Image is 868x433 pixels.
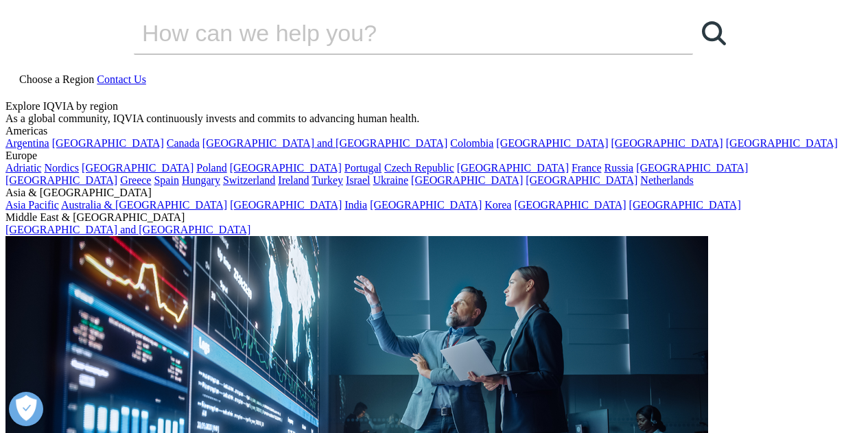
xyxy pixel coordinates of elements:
[230,162,342,174] a: [GEOGRAPHIC_DATA]
[5,137,49,149] a: Argentina
[693,12,734,54] a: Search
[611,137,723,149] a: [GEOGRAPHIC_DATA]
[5,113,863,125] div: As a global community, IQVIA continuously invests and commits to advancing human health.
[5,100,863,113] div: Explore IQVIA by region
[726,137,838,149] a: [GEOGRAPHIC_DATA]
[5,224,250,235] a: [GEOGRAPHIC_DATA] and [GEOGRAPHIC_DATA]
[5,174,117,186] a: [GEOGRAPHIC_DATA]
[19,73,94,85] span: Choose a Region
[514,199,626,211] a: [GEOGRAPHIC_DATA]
[97,73,146,85] a: Contact Us
[346,174,371,186] a: Israel
[373,174,409,186] a: Ukraine
[223,174,275,186] a: Switzerland
[5,150,863,162] div: Europe
[278,174,309,186] a: Ireland
[450,137,493,149] a: Colombia
[344,199,367,211] a: India
[640,174,693,186] a: Netherlands
[605,162,634,174] a: Russia
[230,199,342,211] a: [GEOGRAPHIC_DATA]
[52,137,164,149] a: [GEOGRAPHIC_DATA]
[5,211,863,224] div: Middle East & [GEOGRAPHIC_DATA]
[5,162,41,174] a: Adriatic
[202,137,447,149] a: [GEOGRAPHIC_DATA] and [GEOGRAPHIC_DATA]
[384,162,454,174] a: Czech Republic
[636,162,748,174] a: [GEOGRAPHIC_DATA]
[702,21,726,45] svg: Search
[411,174,523,186] a: [GEOGRAPHIC_DATA]
[61,199,227,211] a: Australia & [GEOGRAPHIC_DATA]
[496,137,608,149] a: [GEOGRAPHIC_DATA]
[484,199,511,211] a: Korea
[196,162,226,174] a: Poland
[5,199,59,211] a: Asia Pacific
[9,392,43,426] button: Open Preferences
[344,162,382,174] a: Portugal
[182,174,220,186] a: Hungary
[572,162,602,174] a: France
[312,174,343,186] a: Turkey
[44,162,79,174] a: Nordics
[134,12,654,54] input: Search
[629,199,741,211] a: [GEOGRAPHIC_DATA]
[457,162,569,174] a: [GEOGRAPHIC_DATA]
[154,174,178,186] a: Spain
[5,125,863,137] div: Americas
[370,199,482,211] a: [GEOGRAPHIC_DATA]
[167,137,200,149] a: Canada
[82,162,193,174] a: [GEOGRAPHIC_DATA]
[5,187,863,199] div: Asia & [GEOGRAPHIC_DATA]
[526,174,637,186] a: [GEOGRAPHIC_DATA]
[120,174,151,186] a: Greece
